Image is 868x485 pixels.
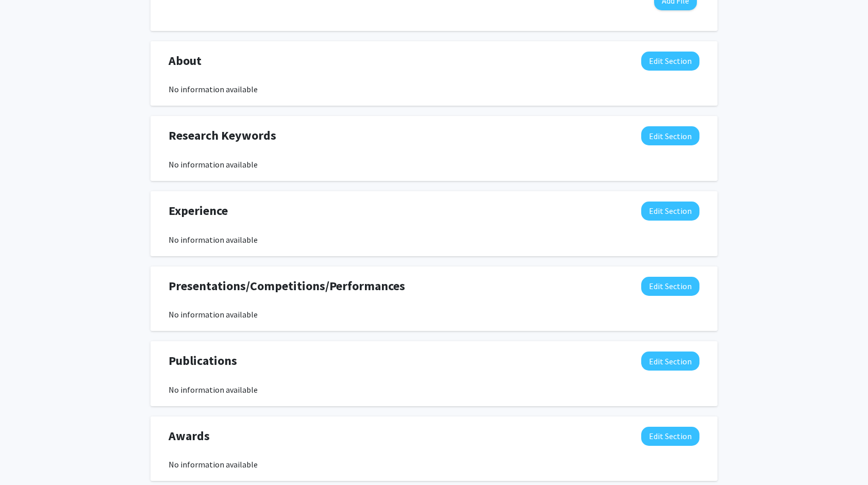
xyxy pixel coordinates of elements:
div: No information available [169,233,699,246]
div: No information available [169,308,699,321]
button: Edit Presentations/Competitions/Performances [641,277,699,296]
button: Edit Research Keywords [641,126,699,145]
iframe: Chat [8,439,44,477]
div: No information available [169,83,699,95]
span: About [169,52,202,70]
div: No information available [169,458,699,471]
span: Awards [169,427,210,445]
button: Edit Experience [641,202,699,221]
span: Publications [169,352,237,370]
button: Edit Awards [641,427,699,446]
div: No information available [169,158,699,171]
div: No information available [169,383,699,396]
span: Research Keywords [169,126,276,145]
button: Edit About [641,52,699,71]
span: Presentations/Competitions/Performances [169,277,405,295]
button: Edit Publications [641,352,699,371]
span: Experience [169,202,228,220]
